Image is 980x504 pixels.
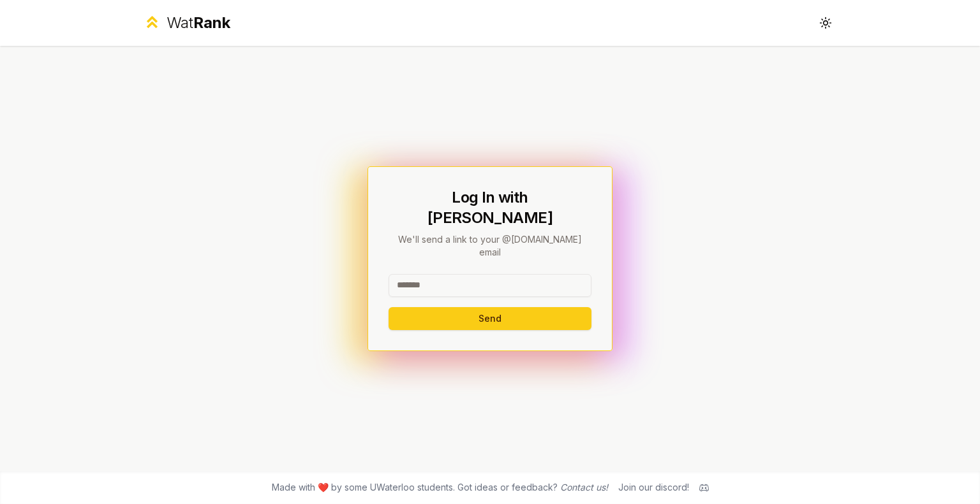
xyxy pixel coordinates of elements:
[193,13,230,32] span: Rank
[389,233,591,259] p: We'll send a link to your @[DOMAIN_NAME] email
[618,481,689,494] div: Join our discord!
[560,482,608,493] a: Contact us!
[143,13,230,33] a: WatRank
[167,13,230,33] div: Wat
[389,187,591,228] h1: Log In with [PERSON_NAME]
[389,307,591,330] button: Send
[272,481,608,494] span: Made with ❤️ by some UWaterloo students. Got ideas or feedback?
